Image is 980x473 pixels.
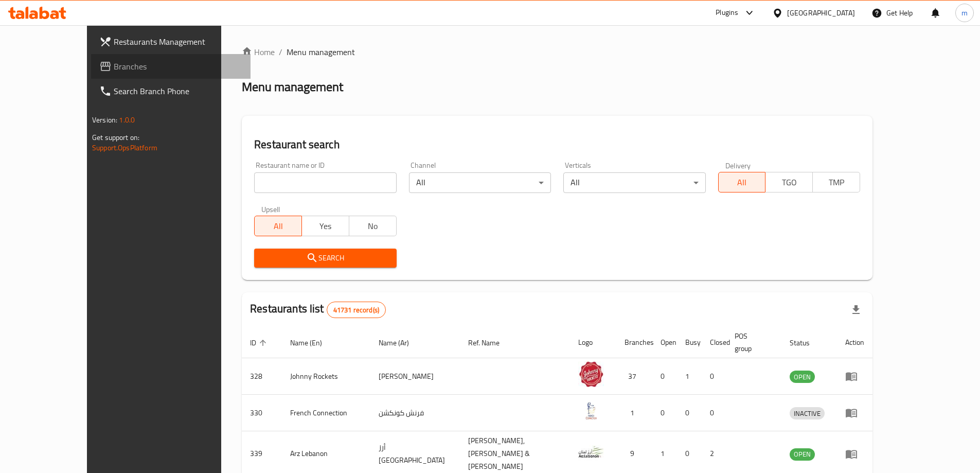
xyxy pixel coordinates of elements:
img: French Connection [578,398,604,424]
button: TMP [812,172,860,192]
div: Export file [844,297,868,322]
a: Restaurants Management [91,29,251,54]
button: All [254,216,302,236]
span: TGO [770,175,809,190]
span: Version: [92,113,117,127]
a: Support.OpsPlatform [92,141,157,154]
span: Restaurants Management [114,36,242,48]
th: Busy [677,327,702,358]
span: 41731 record(s) [327,305,385,315]
td: 1 [616,395,652,431]
td: 1 [677,358,702,395]
td: French Connection [282,395,370,431]
td: 0 [702,395,726,431]
div: Total records count [327,302,386,318]
a: Home [242,46,275,58]
span: INACTIVE [790,408,825,419]
img: Johnny Rockets [578,361,604,387]
div: All [563,172,705,193]
td: 0 [677,395,702,431]
th: Closed [702,327,726,358]
th: Branches [616,327,652,358]
td: فرنش كونكشن [370,395,460,431]
span: All [723,175,762,190]
a: Branches [91,54,251,79]
span: Menu management [287,46,355,58]
td: 0 [652,395,677,431]
span: Ref. Name [468,337,513,349]
h2: Restaurant search [254,137,860,152]
span: Get support on: [92,131,139,144]
div: Menu [845,407,864,419]
td: Johnny Rockets [282,358,370,395]
span: No [353,219,393,234]
td: [PERSON_NAME] [370,358,460,395]
span: Name (En) [290,337,335,349]
span: All [259,219,298,234]
div: Plugins [716,7,738,19]
span: 1.0.0 [119,113,135,127]
span: OPEN [790,371,815,383]
td: 0 [702,358,726,395]
input: Search for restaurant name or ID.. [254,172,396,193]
span: POS group [735,330,769,355]
td: 37 [616,358,652,395]
a: Search Branch Phone [91,79,251,103]
nav: breadcrumb [242,46,872,58]
td: 0 [652,358,677,395]
label: Upsell [261,205,280,213]
td: 330 [242,395,282,431]
div: Menu [845,370,864,382]
span: Yes [306,219,345,234]
span: Search [262,252,388,265]
h2: Restaurants list [250,301,386,318]
span: Branches [114,60,242,73]
button: Search [254,249,396,268]
li: / [279,46,282,58]
div: Menu [845,448,864,460]
span: TMP [817,175,856,190]
span: ID [250,337,270,349]
th: Action [837,327,872,358]
span: Status [790,337,823,349]
button: No [349,216,397,236]
span: m [961,7,968,19]
img: Arz Lebanon [578,439,604,465]
span: OPEN [790,448,815,460]
span: Search Branch Phone [114,85,242,97]
td: 328 [242,358,282,395]
h2: Menu management [242,79,343,95]
label: Delivery [725,162,751,169]
div: [GEOGRAPHIC_DATA] [787,7,855,19]
span: Name (Ar) [379,337,422,349]
th: Logo [570,327,616,358]
button: TGO [765,172,813,192]
button: Yes [301,216,349,236]
button: All [718,172,766,192]
th: Open [652,327,677,358]
div: All [409,172,551,193]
